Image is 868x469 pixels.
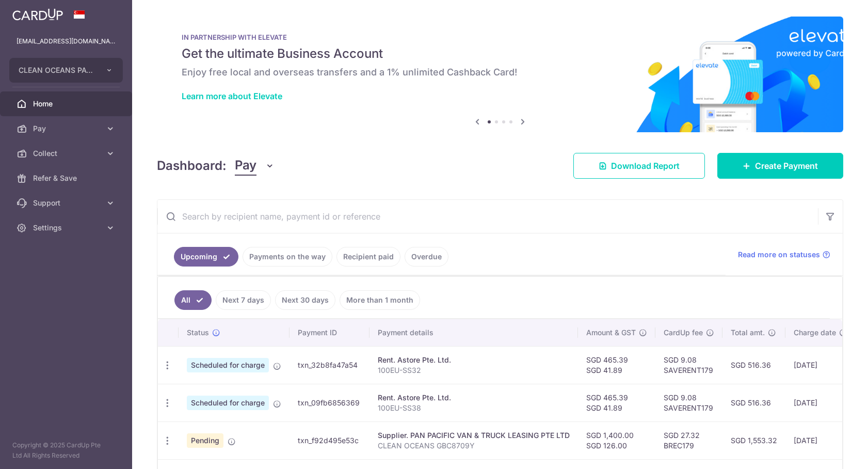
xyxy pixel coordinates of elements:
button: Pay [235,156,275,176]
span: CLEAN OCEANS PACKAGING PTE. LTD. [19,65,95,75]
td: txn_f92d495e53c [290,421,369,459]
a: Learn more about Elevate [182,91,282,101]
td: SGD 1,553.32 [722,421,785,459]
td: [DATE] [785,346,856,384]
td: SGD 27.32 BREC179 [655,421,722,459]
span: Scheduled for charge [187,396,269,410]
span: Read more on statuses [738,249,820,260]
td: SGD 516.36 [722,346,785,384]
td: [DATE] [785,421,856,459]
div: Rent. Astore Pte. Ltd. [378,393,570,403]
span: Download Report [611,160,680,172]
span: Scheduled for charge [187,358,269,372]
div: Supplier. PAN PACIFIC VAN & TRUCK LEASING PTE LTD [378,430,570,441]
span: Home [33,99,101,109]
h5: Get the ultimate Business Account [182,45,818,62]
span: Status [187,327,209,338]
span: Collect [33,148,101,159]
span: Amount & GST [586,327,636,338]
td: [DATE] [785,384,856,421]
span: Pay [33,123,101,134]
span: Total amt. [731,327,765,338]
th: Payment ID [290,319,369,346]
p: 100EU-SS32 [378,365,570,376]
span: Create Payment [755,160,818,172]
span: Pay [235,156,256,176]
a: Overdue [405,247,448,267]
td: txn_09fb6856369 [290,384,369,421]
img: CardUp [12,8,63,21]
a: Download Report [573,153,705,179]
a: Next 30 days [275,290,335,310]
td: SGD 9.08 SAVERENT179 [655,346,722,384]
button: CLEAN OCEANS PACKAGING PTE. LTD. [9,58,123,83]
p: [EMAIL_ADDRESS][DOMAIN_NAME] [17,36,116,46]
p: CLEAN OCEANS GBC8709Y [378,441,570,451]
p: 100EU-SS38 [378,403,570,413]
td: txn_32b8fa47a54 [290,346,369,384]
a: Payments on the way [243,247,332,267]
td: SGD 1,400.00 SGD 126.00 [578,421,655,459]
span: Settings [33,223,101,233]
span: CardUp fee [664,327,703,338]
a: More than 1 month [340,290,420,310]
a: Create Payment [717,153,843,179]
h4: Dashboard: [157,157,227,175]
a: Next 7 days [216,290,271,310]
a: Upcoming [174,247,238,267]
span: Charge date [794,327,836,338]
span: Pending [187,433,223,448]
td: SGD 516.36 [722,384,785,421]
td: SGD 465.39 SGD 41.89 [578,384,655,421]
td: SGD 465.39 SGD 41.89 [578,346,655,384]
div: Rent. Astore Pte. Ltd. [378,355,570,365]
a: Recipient paid [336,247,400,267]
th: Payment details [369,319,578,346]
p: IN PARTNERSHIP WITH ELEVATE [182,33,818,41]
span: Refer & Save [33,173,101,183]
td: SGD 9.08 SAVERENT179 [655,384,722,421]
span: Support [33,198,101,208]
h6: Enjoy free local and overseas transfers and a 1% unlimited Cashback Card! [182,66,818,79]
img: Renovation banner [157,17,843,132]
input: Search by recipient name, payment id or reference [157,200,818,233]
a: All [174,290,212,310]
a: Read more on statuses [738,249,830,260]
